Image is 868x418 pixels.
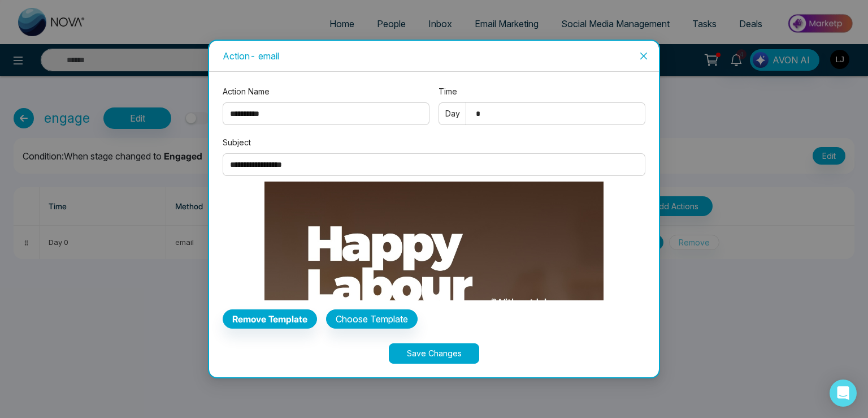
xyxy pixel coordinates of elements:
[389,343,479,364] button: Save Changes
[445,107,460,120] span: Day
[223,85,429,98] label: Action Name
[232,313,307,325] b: Remove Template
[830,380,857,407] div: Open Intercom Messenger
[628,41,659,71] button: Close
[439,85,645,98] label: Time
[639,51,648,61] span: close
[223,309,317,329] button: Remove Template
[326,309,418,329] button: Choose Template
[223,50,645,62] div: Action - email
[223,136,645,149] label: Subject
